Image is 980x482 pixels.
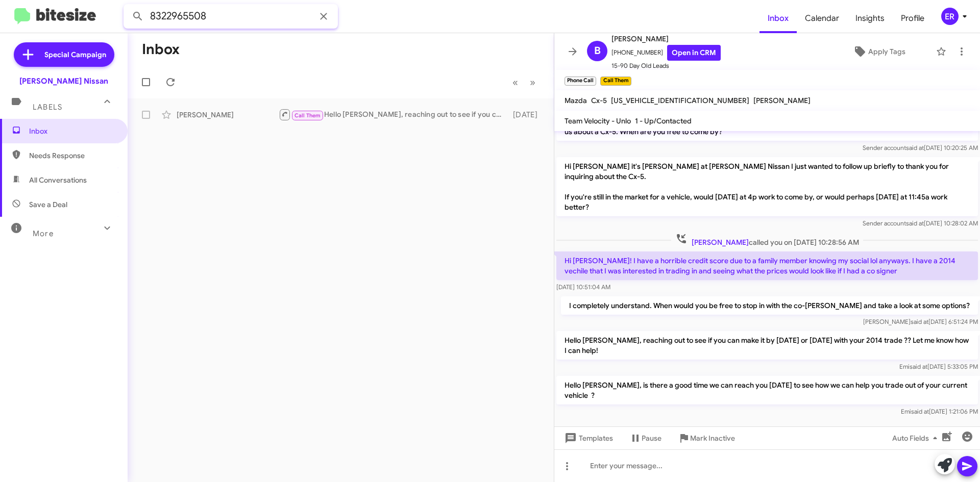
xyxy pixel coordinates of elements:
[635,116,692,125] span: 1 - Up/Contacted
[562,429,613,447] span: Templates
[910,363,927,370] span: said at
[33,103,62,112] span: Labels
[142,41,180,58] h1: Inbox
[847,4,893,33] a: Insights
[29,150,116,161] span: Needs Response
[556,251,978,280] p: Hi [PERSON_NAME]! I have a horrible credit score due to a family member knowing my social lol any...
[753,96,811,105] span: [PERSON_NAME]
[611,33,721,45] span: [PERSON_NAME]
[512,76,518,89] span: «
[863,144,978,151] span: Sender account [DATE] 10:20:25 AM
[44,49,106,60] span: Special Campaign
[124,4,338,29] input: Search
[530,76,535,89] span: »
[29,126,116,136] span: Inbox
[556,376,978,404] p: Hello [PERSON_NAME], is there a good time we can reach you [DATE] to see how we can help you trad...
[884,429,949,447] button: Auto Fields
[295,112,321,119] span: Call Them
[556,283,610,291] span: [DATE] 10:51:04 AM
[29,199,67,210] span: Save a Deal
[177,110,279,120] div: [PERSON_NAME]
[690,429,735,447] span: Mark Inactive
[611,96,749,105] span: [US_VEHICLE_IDENTIFICATION_NUMBER]
[508,110,546,120] div: [DATE]
[524,72,542,93] button: Next
[565,96,587,105] span: Mazda
[899,363,978,370] span: Emi [DATE] 5:33:05 PM
[941,8,959,25] div: ER
[565,77,596,86] small: Phone Call
[14,42,114,67] a: Special Campaign
[611,45,721,61] span: [PHONE_NUMBER]
[797,4,847,33] a: Calendar
[591,96,607,105] span: Cx-5
[554,429,621,447] button: Templates
[33,229,54,238] span: More
[19,76,108,86] div: [PERSON_NAME] Nissan
[565,116,631,125] span: Team Velocity - Unlo
[506,72,524,93] button: Previous
[600,77,631,86] small: Call Them
[892,429,941,447] span: Auto Fields
[863,219,978,227] span: Sender account [DATE] 10:28:02 AM
[507,72,542,93] nav: Page navigation example
[671,233,863,247] span: called you on [DATE] 10:28:56 AM
[906,219,924,227] span: said at
[759,4,797,33] a: Inbox
[556,331,978,360] p: Hello [PERSON_NAME], reaching out to see if you can make it by [DATE] or [DATE] with your 2014 tr...
[933,8,969,25] button: ER
[901,408,978,415] span: Emi [DATE] 1:21:06 PM
[594,43,601,59] span: B
[621,429,670,447] button: Pause
[911,408,929,415] span: said at
[642,429,661,447] span: Pause
[670,429,743,447] button: Mark Inactive
[893,4,933,33] a: Profile
[906,144,924,151] span: said at
[556,157,978,216] p: Hi [PERSON_NAME] it's [PERSON_NAME] at [PERSON_NAME] Nissan I just wanted to follow up briefly to...
[911,318,928,325] span: said at
[561,296,978,315] p: I completely understand. When would you be free to stop in with the co-[PERSON_NAME] and take a l...
[692,238,749,247] span: [PERSON_NAME]
[667,45,721,61] a: Open in CRM
[279,108,508,121] div: Hello [PERSON_NAME], reaching out to see if you can make it by [DATE] or [DATE] with your 2014 tr...
[868,42,905,61] span: Apply Tags
[29,175,87,185] span: All Conversations
[863,318,978,325] span: [PERSON_NAME] [DATE] 6:51:24 PM
[826,42,931,61] button: Apply Tags
[611,61,721,71] span: 15-90 Day Old Leads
